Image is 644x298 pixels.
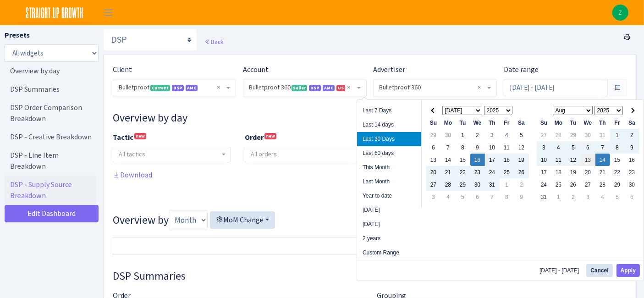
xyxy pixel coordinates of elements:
[357,118,421,132] li: Last 14 days
[119,83,225,92] span: Bulletproof <span class="badge badge-success">Current</span><span class="badge badge-primary">DSP...
[441,129,456,141] td: 30
[347,83,351,92] span: Remove all items
[456,166,470,178] td: 22
[456,178,470,191] td: 29
[551,178,566,191] td: 25
[380,83,485,92] span: Bulletproof 360
[551,191,566,203] td: 1
[470,154,485,166] td: 16
[581,191,595,203] td: 3
[537,129,551,141] td: 27
[426,116,441,129] th: Su
[566,129,581,141] td: 29
[500,191,514,203] td: 8
[514,166,529,178] td: 26
[204,38,223,46] a: Back
[426,166,441,178] td: 20
[441,141,456,154] td: 7
[595,154,610,166] td: 14
[5,176,96,205] a: DSP - Supply Source Breakdown
[441,166,456,178] td: 21
[514,141,529,154] td: 12
[485,178,500,191] td: 31
[357,246,421,260] li: Custom Range
[595,166,610,178] td: 21
[210,211,275,229] button: MoM Change
[566,178,581,191] td: 26
[357,146,421,160] li: Last 60 days
[581,141,595,154] td: 6
[113,111,627,125] h3: Widget #10
[485,166,500,178] td: 24
[539,268,583,273] span: [DATE] - [DATE]
[292,85,307,91] span: Seller
[500,129,514,141] td: 4
[113,132,133,142] b: Tactic
[357,232,421,246] li: 2 years
[426,129,441,141] td: 29
[5,62,96,80] a: Overview by day
[113,210,627,230] h3: Overview by
[323,85,335,91] span: Amazon Marketing Cloud
[625,141,639,154] td: 9
[581,166,595,178] td: 20
[514,178,529,191] td: 2
[113,170,152,180] a: Download
[500,178,514,191] td: 1
[5,146,96,176] a: DSP - Line Item Breakdown
[581,154,595,166] td: 13
[426,154,441,166] td: 13
[485,129,500,141] td: 3
[97,5,120,20] button: Toggle navigation
[456,154,470,166] td: 15
[625,178,639,191] td: 30
[537,141,551,154] td: 3
[357,203,421,217] li: [DATE]
[500,116,514,129] th: Fr
[625,129,639,141] td: 2
[514,129,529,141] td: 5
[581,116,595,129] th: We
[514,154,529,166] td: 19
[566,141,581,154] td: 5
[336,85,345,91] span: US
[610,178,625,191] td: 29
[625,154,639,166] td: 16
[470,129,485,141] td: 2
[5,128,96,146] a: DSP - Creative Breakdown
[610,191,625,203] td: 5
[566,116,581,129] th: Tu
[441,116,456,129] th: Mo
[456,116,470,129] th: Tu
[537,178,551,191] td: 24
[537,116,551,129] th: Su
[595,141,610,154] td: 7
[551,116,566,129] th: Mo
[470,191,485,203] td: 6
[500,141,514,154] td: 11
[5,99,96,128] a: DSP Order Comparison Breakdown
[441,154,456,166] td: 14
[610,116,625,129] th: Fr
[625,191,639,203] td: 6
[485,191,500,203] td: 7
[485,154,500,166] td: 17
[551,129,566,141] td: 28
[456,191,470,203] td: 5
[500,166,514,178] td: 25
[374,64,406,75] label: Advertiser
[264,133,276,139] sup: new
[478,83,481,92] span: Remove all items
[119,150,145,159] span: All tactics
[610,166,625,178] td: 22
[537,191,551,203] td: 31
[485,141,500,154] td: 10
[485,116,500,129] th: Th
[551,141,566,154] td: 4
[113,270,627,283] h3: Widget #37
[595,116,610,129] th: Th
[374,79,496,97] span: Bulletproof 360
[243,79,366,97] span: Bulletproof 360 <span class="badge badge-success">Seller</span><span class="badge badge-primary">...
[172,85,184,91] span: DSP
[357,175,421,189] li: Last Month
